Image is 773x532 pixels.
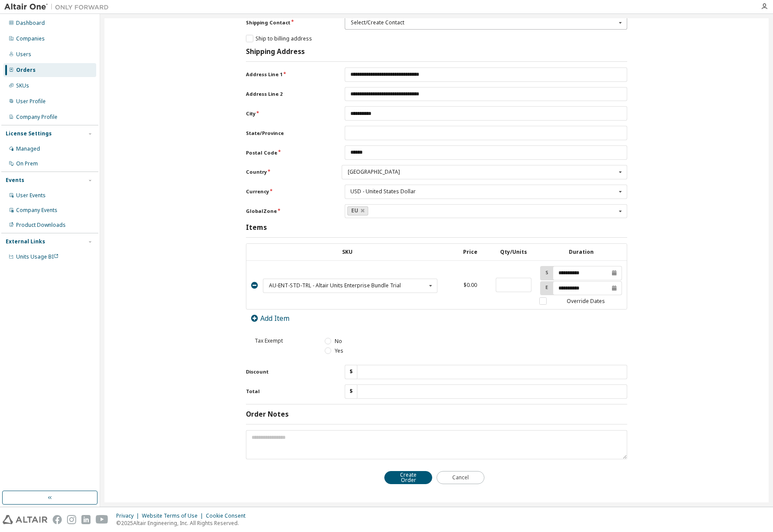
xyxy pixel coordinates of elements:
[6,130,52,137] div: License Settings
[251,313,289,323] a: Add Item
[116,512,142,519] div: Privacy
[246,35,312,42] label: Ship to billing address
[67,515,76,524] img: instagram.svg
[16,35,45,42] div: Companies
[347,206,368,215] a: EU
[348,169,616,175] div: [GEOGRAPHIC_DATA]
[541,284,550,291] label: E
[357,384,627,399] input: Total
[325,337,342,345] label: No
[384,471,432,484] button: Create Order
[269,283,426,288] div: AU-ENT-STD-TRL - Altair Units Enterprise Bundle Trial
[246,410,289,419] h3: Order Notes
[325,347,343,354] label: Yes
[16,82,29,89] div: SKUs
[246,19,330,26] label: Shipping Contact
[357,365,627,379] input: Discount
[345,87,627,101] input: Address Line 2
[116,519,251,527] p: © 2025 Altair Engineering, Inc. All Rights Reserved.
[246,71,330,78] label: Address Line 1
[206,512,251,519] div: Cookie Consent
[3,515,47,524] img: altair_logo.svg
[246,149,330,156] label: Postal Code
[16,160,38,167] div: On Prem
[345,15,627,30] div: Shipping Contact
[437,471,484,484] button: Cancel
[345,67,627,82] input: Address Line 1
[246,110,330,117] label: City
[246,91,330,98] label: Address Line 2
[345,204,627,219] div: GlobalZone
[142,512,206,519] div: Website Terms of Use
[16,51,31,58] div: Users
[345,126,627,140] input: State/Province
[6,238,45,245] div: External Links
[246,368,330,375] label: Discount
[6,177,24,184] div: Events
[16,145,40,152] div: Managed
[16,192,46,199] div: User Events
[246,244,448,261] th: SKU
[246,47,305,56] h3: Shipping Address
[345,185,627,199] div: Currency
[81,515,91,524] img: linkedin.svg
[16,98,46,105] div: User Profile
[16,67,36,74] div: Orders
[541,269,550,276] label: S
[246,208,330,215] label: GlobalZone
[448,244,492,261] th: Price
[448,261,492,309] td: $0.00
[351,20,616,25] div: Select/Create Contact
[350,189,416,194] div: USD - United States Dollar
[16,20,45,27] div: Dashboard
[246,388,330,395] label: Total
[16,253,59,260] span: Units Usage BI
[16,222,66,229] div: Product Downloads
[96,515,108,524] img: youtube.svg
[345,106,627,121] input: City
[246,188,330,195] label: Currency
[53,515,62,524] img: facebook.svg
[535,244,627,261] th: Duration
[4,3,113,11] img: Altair One
[345,384,357,399] div: $
[345,365,357,379] div: $
[246,168,327,175] label: Country
[246,130,330,137] label: State/Province
[492,244,535,261] th: Qty/Units
[345,145,627,160] input: Postal Code
[255,337,283,344] span: Tax Exempt
[342,165,627,179] div: Country
[539,297,622,305] label: Override Dates
[246,223,267,232] h3: Items
[16,207,57,214] div: Company Events
[16,114,57,121] div: Company Profile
